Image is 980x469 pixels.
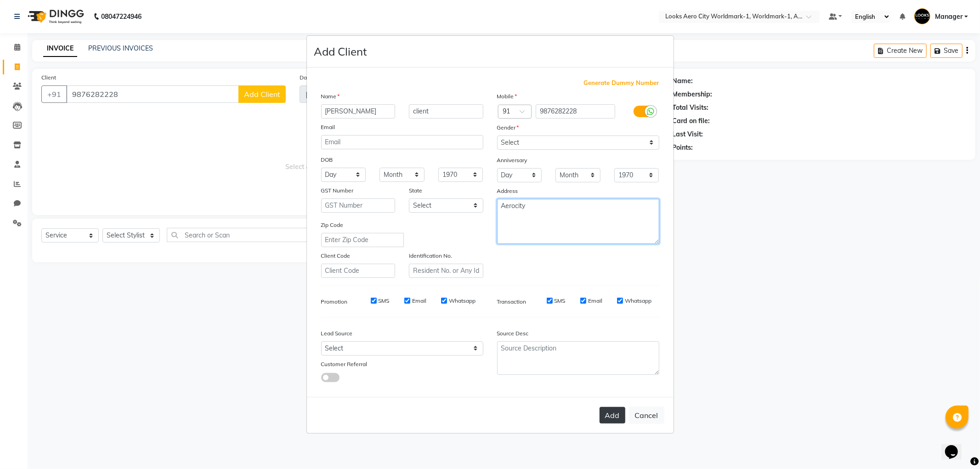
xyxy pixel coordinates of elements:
input: Mobile [536,104,615,119]
label: Address [497,187,518,195]
button: Add [600,407,625,424]
label: DOB [321,156,333,164]
label: Name [321,92,340,101]
input: Email [321,135,483,149]
label: SMS [555,297,566,305]
label: Promotion [321,298,348,306]
label: Customer Referral [321,360,368,368]
input: Enter Zip Code [321,233,404,247]
label: Mobile [497,92,517,101]
input: Client Code [321,264,396,278]
iframe: chat widget [941,432,971,460]
label: Gender [497,124,519,132]
label: Lead Source [321,329,353,338]
input: Last Name [409,104,483,119]
label: Email [588,297,602,305]
label: State [409,186,422,195]
label: Whatsapp [449,297,476,305]
label: Anniversary [497,156,527,164]
input: GST Number [321,198,396,213]
span: Generate Dummy Number [584,79,659,88]
label: Zip Code [321,221,344,229]
input: First Name [321,104,396,119]
label: Email [321,123,335,131]
h4: Add Client [314,43,367,60]
label: SMS [379,297,390,305]
label: Whatsapp [625,297,651,305]
label: Identification No. [409,252,452,260]
label: Transaction [497,298,527,306]
button: Cancel [629,407,664,424]
label: GST Number [321,186,354,195]
label: Client Code [321,252,351,260]
label: Source Desc [497,329,529,338]
label: Email [412,297,426,305]
input: Resident No. or Any Id [409,264,483,278]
